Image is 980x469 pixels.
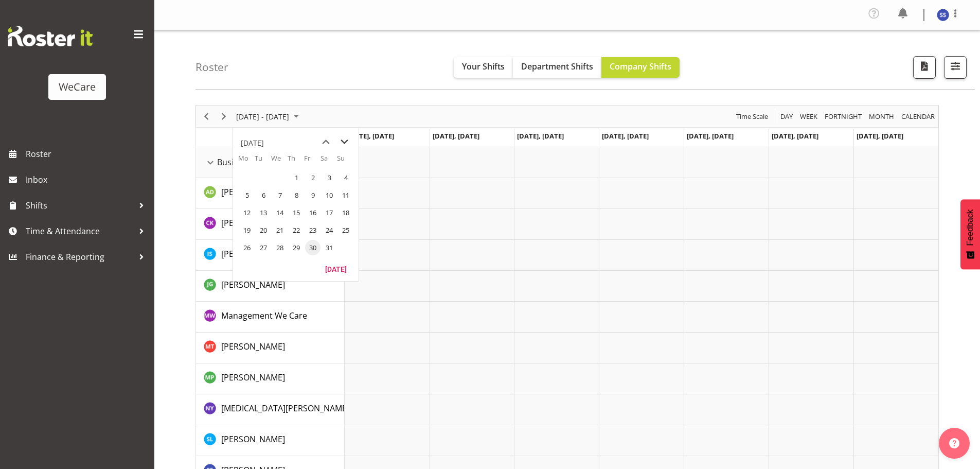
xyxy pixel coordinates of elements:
span: Sunday, August 11, 2024 [338,187,353,203]
td: Janine Grundler resource [196,271,345,302]
img: Rosterit website logo [8,26,93,46]
th: Sa [320,153,337,169]
button: Timeline Week [798,110,819,123]
th: Fr [304,153,320,169]
span: Day [779,110,794,123]
span: Fortnight [824,110,863,123]
span: calendar [900,110,936,123]
th: Tu [255,153,271,169]
a: [PERSON_NAME] [221,279,285,291]
span: [DATE], [DATE] [433,131,479,141]
span: Company Shifts [610,61,671,72]
td: Aleea Devenport resource [196,178,345,209]
img: help-xxl-2.png [949,438,959,448]
span: [DATE], [DATE] [772,131,818,141]
span: Sunday, August 4, 2024 [338,170,353,185]
span: Friday, August 9, 2024 [305,187,320,203]
td: Nikita Yates resource [196,394,345,425]
button: next month [335,133,353,151]
span: Wednesday, August 28, 2024 [272,240,288,255]
button: Your Shifts [454,57,513,78]
button: Feedback - Show survey [960,199,980,269]
td: Friday, August 30, 2024 [304,239,320,256]
span: Wednesday, August 21, 2024 [272,222,288,238]
span: Roster [26,146,149,162]
span: Week [799,110,818,123]
a: [PERSON_NAME] [221,371,285,384]
span: Management We Care [221,310,307,321]
td: Isabel Simcox resource [196,240,345,271]
span: Thursday, August 15, 2024 [289,205,304,220]
button: Company Shifts [601,57,680,78]
a: Management We Care [221,309,307,322]
span: Monday, August 12, 2024 [239,205,255,220]
a: [PERSON_NAME] [221,217,285,229]
td: Millie Pumphrey resource [196,363,345,394]
button: June 24 - 30, 2024 [235,110,304,123]
span: Inbox [26,172,149,187]
span: Monday, August 19, 2024 [239,222,255,238]
img: savita-savita11083.jpg [937,9,949,21]
button: Fortnight [823,110,864,123]
span: Friday, August 2, 2024 [305,170,320,185]
span: [DATE], [DATE] [687,131,734,141]
button: Timeline Month [867,110,896,123]
span: Feedback [966,210,975,246]
span: Shifts [26,198,134,213]
span: Friday, August 16, 2024 [305,205,320,220]
button: Month [900,110,937,123]
span: Wednesday, August 14, 2024 [272,205,288,220]
span: [PERSON_NAME] [221,372,285,383]
h4: Roster [195,61,228,73]
td: Chloe Kim resource [196,209,345,240]
span: Saturday, August 24, 2024 [322,222,337,238]
span: Sunday, August 18, 2024 [338,205,353,220]
span: Tuesday, August 13, 2024 [256,205,271,220]
a: [PERSON_NAME] [221,248,285,260]
span: [MEDICAL_DATA][PERSON_NAME] [221,403,349,414]
span: Friday, August 23, 2024 [305,222,320,238]
button: Download a PDF of the roster according to the set date range. [913,56,936,79]
span: Your Shifts [462,61,505,72]
span: [PERSON_NAME] [221,279,285,290]
span: Thursday, August 22, 2024 [289,222,304,238]
td: Michelle Thomas resource [196,333,345,363]
span: Wednesday, August 7, 2024 [272,187,288,203]
td: Sarah Lamont resource [196,425,345,456]
div: WeCare [59,79,96,95]
span: Department Shifts [521,61,593,72]
span: [PERSON_NAME] [221,248,285,259]
span: Time Scale [735,110,769,123]
td: Management We Care resource [196,302,345,333]
a: [MEDICAL_DATA][PERSON_NAME] [221,402,349,414]
button: Today [318,262,353,276]
div: Previous [198,106,215,127]
span: [DATE], [DATE] [347,131,394,141]
button: previous month [316,133,335,151]
span: Saturday, August 17, 2024 [322,205,337,220]
span: [PERSON_NAME] [221,341,285,352]
div: Next [215,106,233,127]
span: Saturday, August 3, 2024 [322,170,337,185]
button: Previous [200,110,213,123]
span: Tuesday, August 27, 2024 [256,240,271,255]
span: Thursday, August 8, 2024 [289,187,304,203]
span: [DATE], [DATE] [857,131,903,141]
span: Month [868,110,895,123]
a: [PERSON_NAME] [221,433,285,445]
button: Department Shifts [513,57,601,78]
span: Friday, August 30, 2024 [305,240,320,255]
span: [DATE], [DATE] [517,131,564,141]
span: Sunday, August 25, 2024 [338,222,353,238]
span: Finance & Reporting [26,249,134,265]
span: Saturday, August 10, 2024 [322,187,337,203]
span: [DATE] - [DATE] [235,110,290,123]
th: Th [288,153,304,169]
div: title [241,133,264,153]
a: [PERSON_NAME] [221,340,285,353]
span: Tuesday, August 20, 2024 [256,222,271,238]
span: [DATE], [DATE] [602,131,649,141]
span: [PERSON_NAME] [221,217,285,229]
span: Saturday, August 31, 2024 [322,240,337,255]
button: Time Scale [735,110,770,123]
